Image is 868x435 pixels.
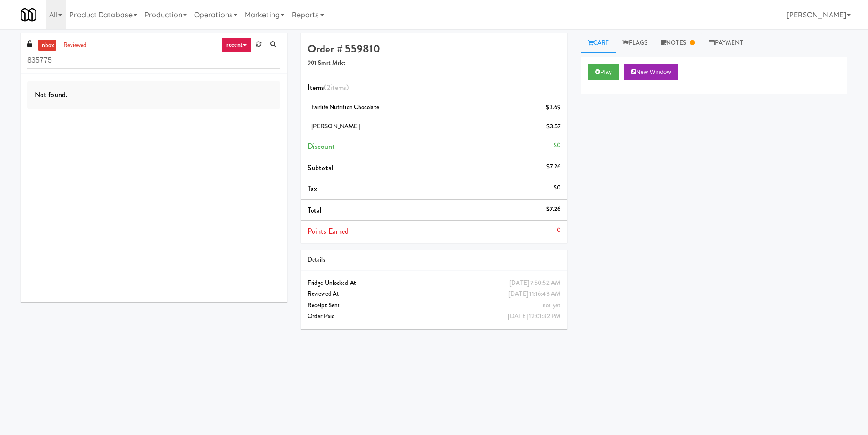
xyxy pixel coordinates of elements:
[543,301,560,309] span: not yet
[308,311,560,322] div: Order Paid
[546,102,560,113] div: $3.69
[508,288,560,300] div: [DATE] 11:16:43 AM
[616,33,654,53] a: Flags
[546,204,560,215] div: $7.26
[311,122,360,131] span: [PERSON_NAME]
[308,43,560,55] h4: Order # 559810
[311,103,379,111] span: Fairlife Nutrition Chocolate
[308,226,349,236] span: Points Earned
[588,64,619,80] button: Play
[308,288,560,300] div: Reviewed At
[308,162,334,173] span: Subtotal
[308,82,349,93] span: Items
[508,311,560,322] div: [DATE] 12:01:32 PM
[702,33,750,53] a: Payment
[38,40,56,51] a: inbox
[654,33,702,53] a: Notes
[554,182,560,194] div: $0
[308,60,560,67] h5: 901 Smrt Mrkt
[557,225,560,236] div: 0
[308,278,560,289] div: Fridge Unlocked At
[324,82,349,93] span: (2 )
[221,37,252,52] a: recent
[554,140,560,151] div: $0
[21,7,36,23] img: Micromart
[308,183,317,194] span: Tax
[27,52,280,69] input: Search vision orders
[509,278,560,289] div: [DATE] 7:50:52 AM
[35,89,67,100] span: Not found.
[581,33,616,53] a: Cart
[624,64,678,80] button: New Window
[61,40,89,51] a: reviewed
[308,141,335,152] span: Discount
[308,254,560,266] div: Details
[308,300,560,311] div: Receipt Sent
[308,205,322,215] span: Total
[330,82,347,93] ng-pluralize: items
[546,161,560,173] div: $7.26
[546,121,560,132] div: $3.57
